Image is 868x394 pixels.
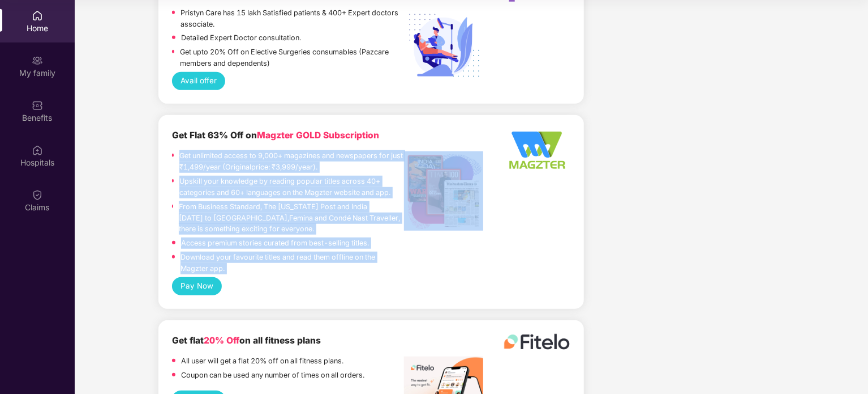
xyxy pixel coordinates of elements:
[172,72,226,90] button: Avail offer
[172,335,321,346] b: Get flat on all fitness plans
[181,252,404,274] p: Download your favourite titles and read them offline on the Magzter app.
[172,277,222,295] button: Pay Now
[181,7,404,30] p: Pristyn Care has 15 lakh Satisfied patients & 400+ Expert doctors associate.
[32,189,43,201] img: svg+xml;base64,PHN2ZyBpZD0iQ2xhaW0iIHhtbG5zPSJodHRwOi8vd3d3LnczLm9yZy8yMDAwL3N2ZyIgd2lkdGg9IjIwIi...
[257,130,379,141] span: Magzter GOLD Subscription
[181,238,369,249] p: Access premium stories curated from best-selling titles.
[172,130,379,141] b: Get Flat 63% Off on
[404,8,483,87] img: Elective%20Surgery.png
[181,355,343,367] p: All user will get a flat 20% off on all fitness plans.
[181,32,301,44] p: Detailed Expert Doctor consultation.
[32,10,43,22] img: svg+xml;base64,PHN2ZyBpZD0iSG9tZSIgeG1sbnM9Imh0dHA6Ly93d3cudzMub3JnLzIwMDAvc3ZnIiB3aWR0aD0iMjAiIG...
[32,145,43,156] img: svg+xml;base64,PHN2ZyBpZD0iSG9zcGl0YWxzIiB4bWxucz0iaHR0cDovL3d3dy53My5vcmcvMjAwMC9zdmciIHdpZHRoPS...
[180,46,404,69] p: Get upto 20% Off on Elective Surgeries consumables (Pazcare members and dependents)
[32,55,43,66] img: svg+xml;base64,PHN2ZyB3aWR0aD0iMjAiIGhlaWdodD0iMjAiIHZpZXdCb3g9IjAgMCAyMCAyMCIgZmlsbD0ibm9uZSIgeG...
[32,100,43,111] img: svg+xml;base64,PHN2ZyBpZD0iQmVuZWZpdHMiIHhtbG5zPSJodHRwOi8vd3d3LnczLm9yZy8yMDAwL3N2ZyIgd2lkdGg9Ij...
[181,370,364,381] p: Coupon can be used any number of times on all orders.
[179,201,404,235] p: From Business Standard, The [US_STATE] Post and India [DATE] to [GEOGRAPHIC_DATA],Femina and Cond...
[179,150,404,173] p: Get unlimited access to 9,000+ magazines and newspapers for just ₹1,499/year (Originalprice: ₹3,9...
[504,129,570,172] img: Logo%20-%20Option%202_340x220%20-%20Edited.png
[404,151,483,231] img: Listing%20Image%20-%20Option%201%20-%20Edited.png
[179,176,404,198] p: Upskill your knowledge by reading popular titles across 40+ categories and 60+ languages on the M...
[204,335,239,346] span: 20% Off
[504,334,570,350] img: fitelo%20logo.png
